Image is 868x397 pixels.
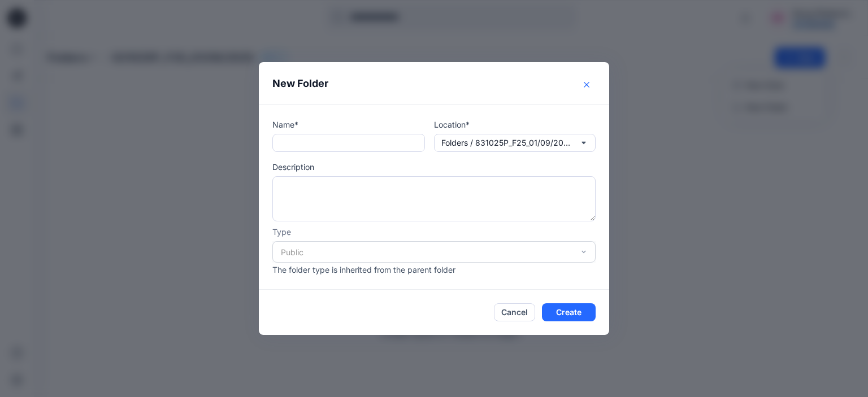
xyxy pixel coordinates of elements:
p: Name* [272,119,425,130]
p: Type [272,226,596,238]
button: Folders / 831025P_F25_01/09/2025 [434,134,596,152]
p: Folders / 831025P_F25_01/09/2025 [441,137,571,149]
p: Description [272,161,596,173]
p: The folder type is inherited from the parent folder [272,264,596,276]
button: Close [578,76,596,94]
button: Create [542,303,596,321]
header: New Folder [259,62,609,104]
button: Cancel [494,303,535,321]
p: Location* [434,119,596,130]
